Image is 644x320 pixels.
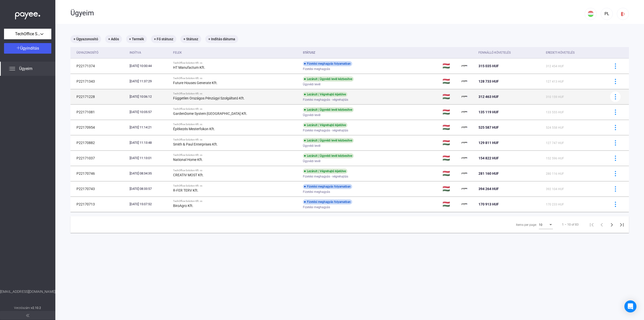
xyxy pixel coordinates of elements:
button: PL [601,8,613,20]
img: plus-white.svg [17,46,20,50]
span: 154 822 HUF [478,156,499,160]
button: First page [587,220,597,230]
span: 133 555 HUF [546,111,564,114]
td: 🇭🇺 [440,166,460,181]
img: payee-logo [462,124,468,130]
td: 🇭🇺 [440,58,460,74]
span: 394 264 HUF [478,187,499,191]
mat-chip: + Ügyazonosító [70,35,101,43]
span: 281 160 HUF [478,171,499,175]
button: more-blue [610,61,621,71]
span: 127 413 HUF [546,80,564,83]
div: Lezárult | Ügyvédi levél kézbesítve [303,138,354,143]
div: Open Intercom Messenger [624,300,636,312]
td: P22171374 [70,58,128,74]
img: white-payee-white-dot.svg [15,9,40,20]
button: Previous page [597,220,607,230]
img: HU [588,11,594,17]
button: more-blue [610,76,621,87]
span: 312 463 HUF [478,95,499,99]
strong: CREATIV MOST Kft. [173,173,204,177]
span: Ügyvédi levél [303,158,320,164]
div: [DATE] 11:37:29 [130,79,169,84]
img: more-blue [613,63,618,69]
button: more-blue [610,122,621,133]
button: Last page [617,220,627,230]
div: [DATE] 08:33:57 [130,186,169,191]
td: 🇭🇺 [440,74,460,89]
div: Fennálló követelés [478,50,511,56]
th: Státusz [301,47,441,58]
img: logout-red [620,11,626,17]
div: [DATE] 11:13:01 [130,156,169,161]
div: Fennálló követelés [478,50,542,56]
strong: National Home Kft. [173,158,203,162]
span: Fizetési meghagyás - végrehajtás [303,127,348,133]
mat-chip: + Termék [126,35,147,43]
div: TechOffice Solution Kft. vs [173,123,299,126]
img: more-blue [613,110,618,115]
div: Felek [173,50,182,56]
div: Eredeti követelés [546,50,604,56]
td: P22171037 [70,151,128,166]
span: 127 747 HUF [546,141,564,145]
td: P22171343 [70,74,128,89]
span: Fizetési meghagyás - végrehajtás [303,97,348,103]
span: 524 558 HUF [546,126,564,129]
div: Fizetési meghagyás folyamatban [303,61,352,66]
td: 🇭🇺 [440,197,460,212]
button: HU [585,8,597,20]
button: more-blue [610,91,621,102]
td: 🇭🇺 [440,104,460,120]
span: 525 587 HUF [478,125,499,129]
div: Lezárult | Végrehajtó kijelölve [303,92,347,97]
div: Lezárult | Végrehajtó kijelölve [303,123,347,128]
img: payee-logo [462,201,468,207]
div: [DATE] 11:14:21 [130,125,169,130]
div: [DATE] 15:07:52 [130,202,169,207]
span: TechOffice Solution Kft. [15,31,40,37]
img: arrow-double-left-grey.svg [26,314,29,317]
td: P22170882 [70,135,128,150]
td: P22171228 [70,89,128,104]
span: Ügyeim [19,66,32,72]
img: list.svg [9,66,15,72]
td: P22170743 [70,181,128,196]
span: 170 913 HUF [478,202,499,206]
div: Indítva [130,50,141,56]
button: Ügyindítás [4,43,51,54]
img: more-blue [613,171,618,176]
div: Indítva [130,50,169,56]
div: Lezárult | Ügyvédi levél kézbesítve [303,153,354,158]
div: TechOffice Solution Kft. vs [173,184,299,187]
img: payee-logo [462,63,468,69]
div: Ügyazonosító [76,50,98,56]
div: Lezárult | Végrehajtó kijelölve [303,169,347,174]
td: 🇭🇺 [440,120,460,135]
img: payee-logo [462,186,468,192]
span: 170 233 HUF [546,203,564,206]
div: [DATE] 11:13:48 [130,140,169,145]
div: Ügyeim [70,9,585,17]
button: more-blue [610,137,621,148]
button: more-blue [610,153,621,163]
strong: R-FER TERV Kft. [173,188,198,192]
div: [DATE] 10:05:57 [130,110,169,115]
div: Ügyazonosító [76,50,126,56]
td: 🇭🇺 [440,135,460,150]
div: TechOffice Solution Kft. vs [173,169,299,172]
strong: HT Manufactum Kft. [173,65,205,69]
img: more-blue [613,140,618,146]
td: P22170713 [70,197,128,212]
td: P22170746 [70,166,128,181]
span: 392 104 HUF [546,187,564,191]
button: more-blue [610,168,621,179]
button: Next page [607,220,617,230]
div: Fizetési meghagyás folyamatban [303,199,352,204]
div: TechOffice Solution Kft. vs [173,108,299,111]
div: TechOffice Solution Kft. vs [173,61,299,64]
mat-chip: + Fő státusz [151,35,176,43]
span: Ügyvédi levél [303,143,320,149]
div: [DATE] 08:34:35 [130,171,169,176]
img: more-blue [613,94,618,99]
